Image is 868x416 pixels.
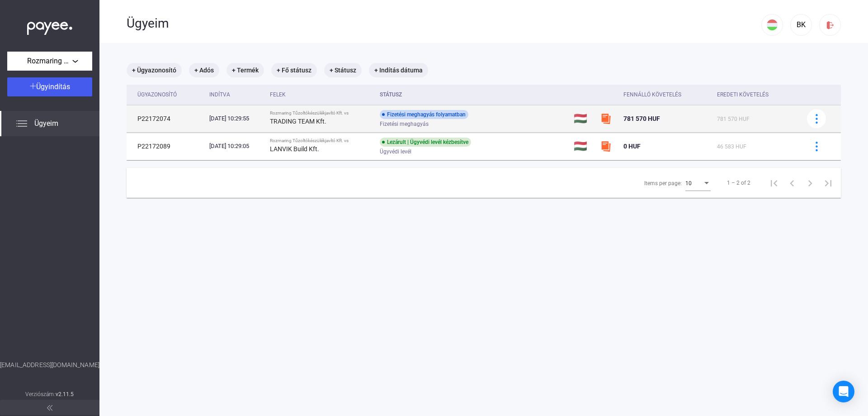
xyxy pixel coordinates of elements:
[644,178,682,189] div: Items per page:
[717,116,750,122] span: 781 570 HUF
[600,113,611,124] img: szamlazzhu-mini
[369,63,428,77] mat-chip: + Indítás dátuma
[717,89,796,100] div: Eredeti követelés
[623,89,710,100] div: Fennálló követelés
[807,137,826,156] button: more-blue
[376,85,570,105] th: Státusz
[812,142,821,151] img: more-blue
[127,133,206,160] td: P22172089
[226,63,264,77] mat-chip: + Termék
[685,180,692,186] span: 10
[270,89,373,100] div: Felek
[717,143,746,150] span: 46 583 HUF
[790,14,812,36] button: BK
[16,118,27,129] img: list.svg
[812,114,821,124] img: more-blue
[36,82,70,91] span: Ügyindítás
[27,56,72,67] span: Rozmaring Tűzoltókészülékjavító Kft.
[727,177,750,188] div: 1 – 2 of 2
[127,105,206,132] td: P22172074
[47,405,52,411] img: arrow-double-left-grey.svg
[270,118,326,125] strong: TRADING TEAM Kft.
[270,145,319,153] strong: LANVIK Build Kft.
[127,16,761,31] div: Ügyeim
[761,14,783,36] button: HU
[270,89,286,100] div: Felek
[767,19,778,30] img: HU
[7,52,92,71] button: Rozmaring Tűzoltókészülékjavító Kft.
[765,174,783,192] button: First page
[570,105,597,132] td: 🇭🇺
[270,110,373,116] div: Rozmaring Tűzoltókészülékjavító Kft. vs
[570,133,597,160] td: 🇭🇺
[380,119,429,129] span: Fizetési meghagyás
[34,118,58,129] span: Ügyeim
[380,110,468,119] div: Fizetési meghagyás folyamatban
[623,143,641,150] span: 0 HUF
[717,89,769,100] div: Eredeti követelés
[209,114,262,123] div: [DATE] 10:29:55
[807,109,826,128] button: more-blue
[209,142,262,151] div: [DATE] 10:29:05
[826,20,835,30] img: logout-red
[209,89,230,100] div: Indítva
[271,63,317,77] mat-chip: + Fő státusz
[270,138,373,143] div: Rozmaring Tűzoltókészülékjavító Kft. vs
[7,77,92,96] button: Ügyindítás
[819,14,841,36] button: logout-red
[685,177,711,188] mat-select: Items per page:
[209,89,262,100] div: Indítva
[380,138,471,147] div: Lezárult | Ügyvédi levél kézbesítve
[783,174,801,192] button: Previous page
[623,89,681,100] div: Fennálló követelés
[137,89,177,100] div: Ügyazonosító
[793,19,809,30] div: BK
[189,63,219,77] mat-chip: + Adós
[819,174,837,192] button: Last page
[833,381,854,402] div: Open Intercom Messenger
[801,174,819,192] button: Next page
[623,115,660,122] span: 781 570 HUF
[30,83,36,89] img: plus-white.svg
[324,63,362,77] mat-chip: + Státusz
[127,63,182,77] mat-chip: + Ügyazonosító
[56,391,74,397] strong: v2.11.5
[380,146,411,157] span: Ügyvédi levél
[27,17,72,35] img: white-payee-white-dot.svg
[600,141,611,152] img: szamlazzhu-mini
[137,89,202,100] div: Ügyazonosító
